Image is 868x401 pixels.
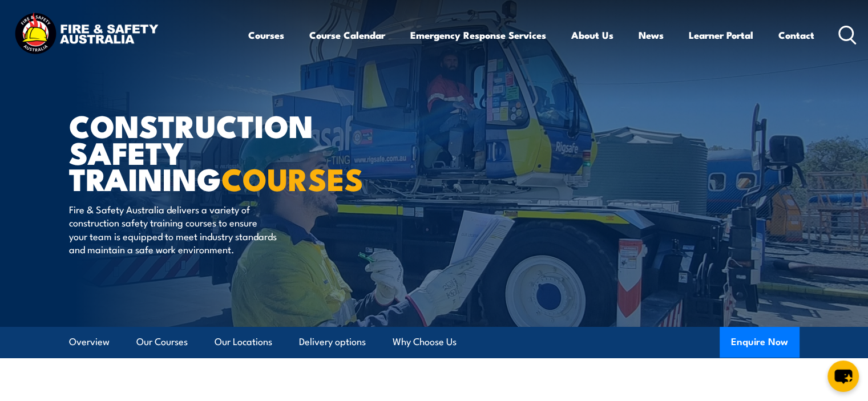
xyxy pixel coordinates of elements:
p: Fire & Safety Australia delivers a variety of construction safety training courses to ensure your... [69,202,277,256]
a: About Us [571,20,613,50]
a: News [639,20,664,50]
a: Emergency Response Services [410,20,546,50]
a: Our Courses [136,327,188,357]
h1: CONSTRUCTION SAFETY TRAINING [69,112,351,192]
a: Why Choose Us [393,327,457,357]
button: Enquire Now [720,327,800,358]
a: Delivery options [299,327,366,357]
a: Contact [778,20,814,50]
strong: COURSES [221,154,364,201]
a: Overview [69,327,110,357]
button: chat-button [827,361,859,392]
a: Our Locations [215,327,272,357]
a: Courses [248,20,284,50]
a: Course Calendar [309,20,385,50]
a: Learner Portal [689,20,753,50]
